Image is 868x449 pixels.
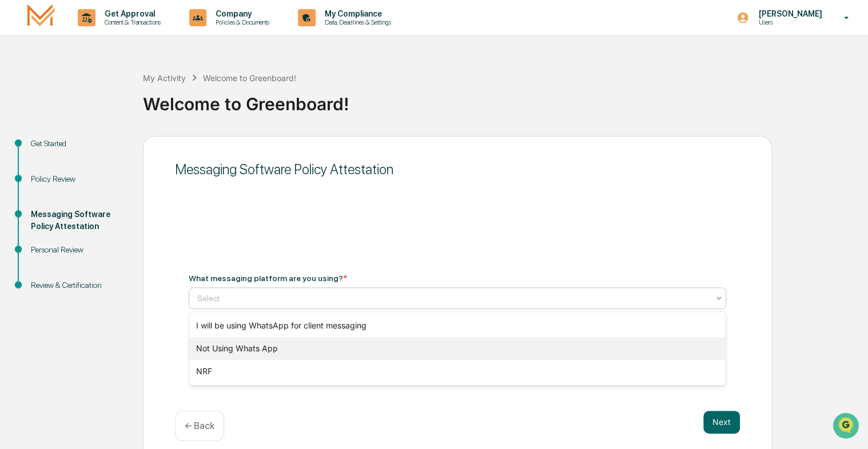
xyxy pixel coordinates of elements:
[703,411,740,434] button: Next
[831,411,862,442] iframe: Open customer support
[23,166,72,177] span: Data Lookup
[7,161,77,182] a: 🔎Data Lookup
[189,360,726,383] div: NRF
[7,139,78,160] a: 🖐️Preclearance
[143,85,862,114] div: Welcome to Greenboard!
[11,24,208,42] p: How can we help?
[81,193,138,202] a: Powered byPylon
[11,167,21,176] div: 🔎
[11,145,21,154] div: 🖐️
[31,279,125,291] div: Review & Certification
[185,420,214,431] p: ← Back
[23,144,74,155] span: Preclearance
[27,4,55,31] img: logo
[206,9,275,18] p: Company
[316,18,397,26] p: Data, Deadlines & Settings
[39,87,188,99] div: Start new chat
[189,337,726,360] div: Not Using Whats App
[316,9,397,18] p: My Compliance
[39,99,149,108] div: We're offline, we'll be back soon
[78,139,146,160] a: 🗄️Attestations
[95,18,166,26] p: Content & Transactions
[31,173,125,185] div: Policy Review
[143,73,186,83] div: My Activity
[31,244,125,256] div: Personal Review
[206,18,275,26] p: Policies & Documents
[83,145,92,154] div: 🗄️
[31,138,125,150] div: Get Started
[11,87,32,108] img: 1746055101610-c473b297-6a78-478c-a979-82029cc54cd1
[114,194,138,202] span: Pylon
[189,314,726,337] div: I will be using WhatsApp for client messaging
[94,144,142,155] span: Attestations
[194,91,208,105] button: Start new chat
[749,9,827,18] p: [PERSON_NAME]
[95,9,166,18] p: Get Approval
[175,161,740,178] div: Messaging Software Policy Attestation
[189,274,347,283] div: What messaging platform are you using?
[749,18,827,26] p: Users
[203,73,296,83] div: Welcome to Greenboard!
[31,209,125,232] div: Messaging Software Policy Attestation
